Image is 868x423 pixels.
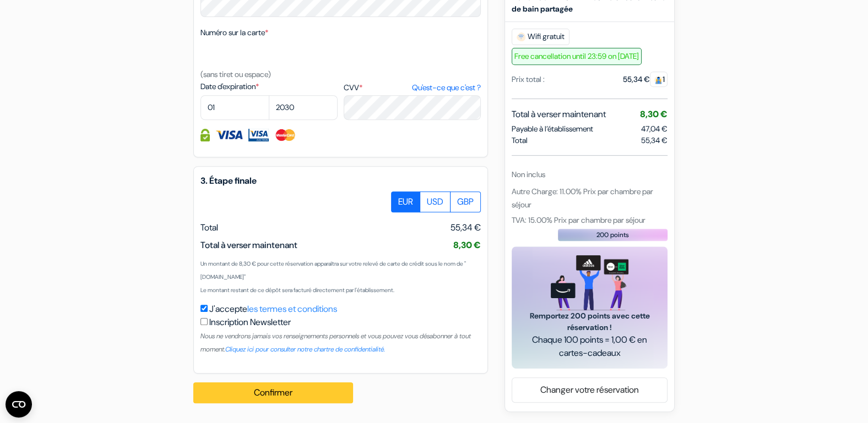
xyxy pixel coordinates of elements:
[641,123,668,133] span: 47,04 €
[525,333,654,360] span: Chaque 100 points = 1,00 € en cartes-cadeaux
[453,239,481,251] span: 8,30 €
[512,380,667,400] a: Changer votre réservation
[525,310,654,333] span: Remportez 200 points avec cette réservation !
[247,303,337,315] a: les termes et conditions
[512,215,645,224] span: TVA: 15.00% Prix par chambre par séjour
[650,71,668,86] span: 1
[200,222,218,233] span: Total
[200,260,466,281] small: Un montant de 8,30 € pour cette réservation apparaîtra sur votre relevé de carte de crédit sous l...
[512,168,668,180] div: Non inclus
[641,134,668,146] span: 55,34 €
[200,129,210,141] img: Information de carte de crédit entièrement encryptée et sécurisée
[248,129,268,141] img: Visa Electron
[450,191,481,212] label: GBP
[512,186,653,209] span: Autre Charge: 11.00% Prix par chambre par séjour
[200,332,471,354] small: Nous ne vendrons jamais vos renseignements personnels et vous pouvez vous désabonner à tout moment.
[225,345,385,354] a: Cliquez ici pour consulter notre chartre de confidentialité.
[512,134,528,146] span: Total
[209,316,291,329] label: Inscription Newsletter
[451,221,481,234] span: 55,34 €
[200,287,394,294] small: Le montant restant de ce dépôt sera facturé directement par l'établissement.
[209,303,337,316] label: J'accepte
[193,382,353,403] button: Confirmer
[512,123,593,134] span: Payable à l’établissement
[344,82,481,94] label: CVV
[215,129,243,141] img: Visa
[654,75,663,84] img: guest.svg
[412,82,481,94] a: Qu'est-ce que c'est ?
[517,32,525,41] img: free_wifi.svg
[640,108,668,119] span: 8,30 €
[512,107,606,120] span: Total à verser maintenant
[200,81,338,92] label: Date d'expiration
[623,73,668,85] div: 55,34 €
[392,191,481,212] div: Basic radio toggle button group
[596,229,629,239] span: 200 points
[200,69,271,79] small: (sans tiret ou espace)
[512,73,545,85] div: Prix total :
[200,27,268,39] label: Numéro sur la carte
[200,239,297,251] span: Total à verser maintenant
[420,191,451,212] label: USD
[274,129,297,141] img: Master Card
[391,191,420,212] label: EUR
[512,47,642,64] span: Free cancellation until 23:59 on [DATE]
[200,175,481,186] h5: 3. Étape finale
[551,255,628,310] img: gift_card_hero_new.png
[6,391,32,417] button: Ouvrir le widget CMP
[512,28,569,45] span: Wifi gratuit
